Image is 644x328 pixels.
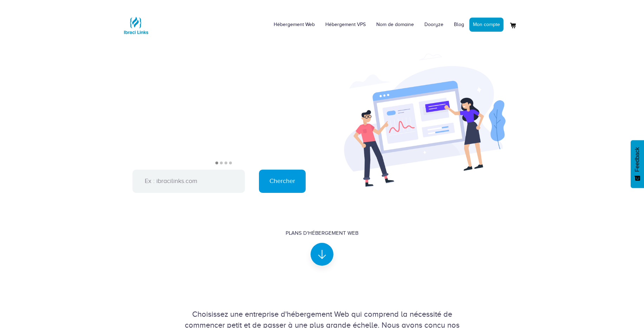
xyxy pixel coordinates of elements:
[286,229,358,260] a: Plans d'hébergement Web
[371,14,419,35] a: Nom de domaine
[259,170,306,193] input: Chercher
[469,18,503,32] a: Mon compte
[132,170,245,193] input: Ex : ibracilinks.com
[631,140,644,188] button: Feedback - Afficher l’enquête
[268,14,320,35] a: Hébergement Web
[320,14,371,35] a: Hébergement VPS
[286,229,358,237] div: Plans d'hébergement Web
[122,5,150,39] a: Logo Ibraci Links
[122,11,150,39] img: Logo Ibraci Links
[419,14,449,35] a: Dooryze
[634,147,640,172] span: Feedback
[449,14,469,35] a: Blog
